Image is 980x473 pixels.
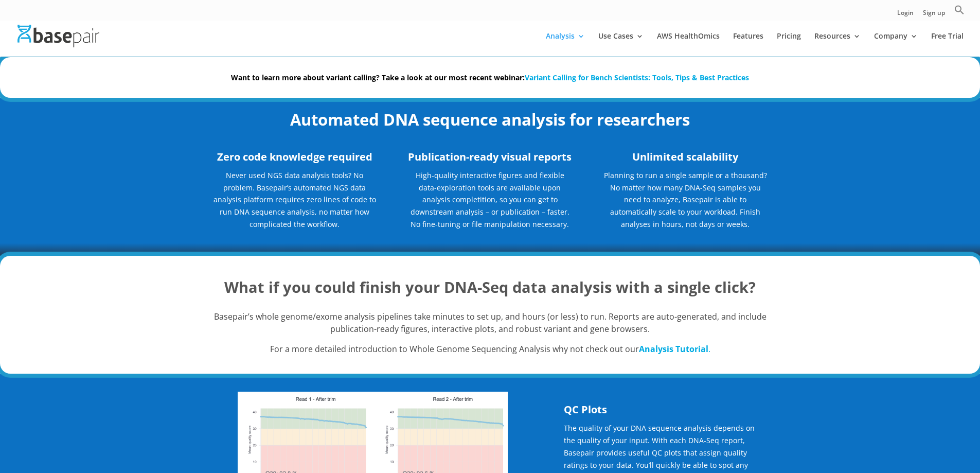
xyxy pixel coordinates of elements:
strong: Analysis Tutorial [639,343,708,355]
a: Analysis [546,32,585,57]
h3: Unlimited scalability [603,149,768,169]
a: Analysis Tutorial. [639,343,710,355]
p: High-quality interactive figures and flexible data-exploration tools are available upon analysis ... [407,169,572,231]
p: For a more detailed introduction to Whole Genome Sequencing Analysis why not check out our [212,343,768,356]
a: Variant Calling for Bench Scientists: Tools, Tips & Best Practices [525,73,749,82]
a: Features [733,32,763,57]
strong: What if you could finish your DNA-Seq data analysis with a single click? [224,277,756,297]
a: AWS HealthOmics [657,32,720,57]
svg: Search [954,5,965,15]
p: Never used NGS data analysis tools? No problem. Basepair’s automated NGS data analysis platform r... [212,169,377,238]
strong: Automated DNA sequence analysis for researchers [290,109,690,130]
a: Free Trial [931,32,964,57]
a: Sign up [923,10,945,21]
a: Use Cases [598,32,644,57]
img: Basepair [17,25,99,47]
h3: Publication-ready visual reports [407,149,572,169]
a: Company [874,32,918,57]
p: Basepair’s whole genome/exome analysis pipelines take minutes to set up, and hours (or less) to r... [212,311,768,344]
h3: Zero code knowledge required [212,149,377,169]
a: Pricing [777,32,801,57]
a: Search Icon Link [954,5,965,21]
a: Login [897,10,914,21]
strong: QC Plots [564,402,607,416]
strong: Want to learn more about variant calling? Take a look at our most recent webinar: [231,73,749,82]
a: Resources [814,32,861,57]
p: Planning to run a single sample or a thousand? No matter how many DNA-Seq samples you need to ana... [603,169,768,231]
